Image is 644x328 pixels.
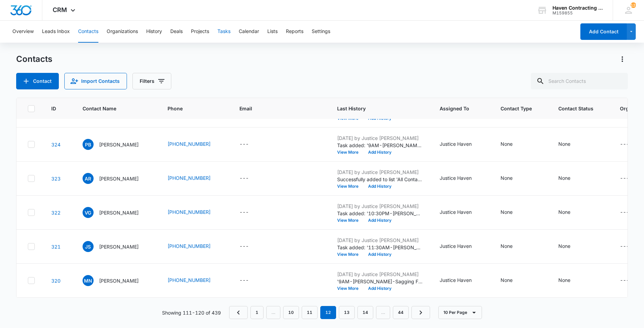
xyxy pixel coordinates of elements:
input: Search Contacts [531,73,628,89]
em: 12 [320,306,336,319]
div: None [558,276,570,284]
div: None [558,208,570,216]
button: Lists [267,21,278,43]
p: Task added: '10:30PM-[PERSON_NAME]-Mobile Home Repair-[GEOGRAPHIC_DATA]' [337,210,423,217]
div: Assigned To - Justice Haven - Select to Edit Field [440,208,484,217]
div: Organization - - Select to Edit Field [620,174,642,183]
p: '9AM-[PERSON_NAME]-Sagging Floor-Mountain View' ---------- Title: [From]9AM-[PERSON_NAME]-Sagging... [337,278,423,285]
div: Justice Haven [440,208,472,216]
div: Contact Type - None - Select to Edit Field [501,242,525,251]
p: [PERSON_NAME] [99,277,139,284]
span: 128 [631,2,636,8]
div: Contact Type - None - Select to Edit Field [501,140,525,149]
button: View More [337,286,363,291]
div: Assigned To - Justice Haven - Select to Edit Field [440,174,484,183]
button: Add History [363,116,396,120]
span: ID [51,105,56,112]
p: Showing 111-120 of 439 [162,309,221,316]
a: Navigate to contact details page for Vanessa Gwin [51,210,61,216]
div: Contact Status - None - Select to Edit Field [558,208,583,217]
div: None [501,242,513,250]
p: [DATE] by Justice [PERSON_NAME] [337,203,423,210]
button: History [146,21,162,43]
button: Settings [312,21,330,43]
span: JS [83,241,94,252]
div: Email - - Select to Edit Field [239,208,261,217]
div: --- [620,140,629,149]
span: PB [83,139,94,150]
div: Assigned To - Justice Haven - Select to Edit Field [440,140,484,149]
p: Task added: '9AM-[PERSON_NAME]-Not Sure-Elk Line' [337,142,423,149]
button: View More [337,252,363,256]
button: View More [337,150,363,154]
div: None [558,174,570,182]
div: None [501,140,513,147]
a: Page 14 [357,306,373,319]
div: Contact Status - None - Select to Edit Field [558,242,583,251]
div: Email - - Select to Edit Field [239,242,261,251]
a: Navigate to contact details page for Mark Nichols [51,278,61,284]
button: Add History [363,184,396,188]
button: Filters [132,73,171,89]
div: Email - - Select to Edit Field [239,276,261,285]
a: Navigate to contact details page for Anthony Roberts [51,176,61,182]
button: Add History [363,286,396,291]
div: None [501,276,513,284]
span: MN [83,275,94,286]
a: [PHONE_NUMBER] [168,276,211,284]
button: View More [337,184,363,188]
div: --- [620,208,629,217]
p: [PERSON_NAME] [99,175,139,182]
span: Contact Name [83,105,141,112]
div: Contact Name - John Smith - Select to Edit Field [83,241,151,252]
button: Calendar [239,21,259,43]
div: Contact Type - None - Select to Edit Field [501,208,525,217]
p: [DATE] by Justice [PERSON_NAME] [337,134,423,142]
div: account name [552,5,603,11]
div: Justice Haven [440,276,472,284]
button: Tasks [217,21,230,43]
span: AR [83,173,94,184]
button: View More [337,218,363,222]
p: [PERSON_NAME] [99,243,139,250]
div: None [501,208,513,216]
button: Deals [170,21,183,43]
div: Organization - - Select to Edit Field [620,276,642,285]
p: [DATE] by Justice [PERSON_NAME] [337,271,423,278]
div: Justice Haven [440,174,472,182]
div: Assigned To - Justice Haven - Select to Edit Field [440,242,484,251]
span: Contact Status [558,105,593,112]
div: Contact Name - Mark Nichols - Select to Edit Field [83,275,151,286]
div: None [558,140,570,147]
p: [PERSON_NAME] [99,209,139,216]
p: Task added: '11:30AM-[PERSON_NAME]-Retaining Wall-[GEOGRAPHIC_DATA]' [337,244,423,251]
div: notifications count [631,2,636,8]
a: Navigate to contact details page for John Smith [51,244,61,250]
span: CRM [53,6,67,13]
button: Organizations [107,21,138,43]
h1: Contacts [16,54,52,64]
button: Reports [286,21,303,43]
a: Page 13 [339,306,355,319]
div: Phone - (417) 830-3893 - Select to Edit Field [168,174,223,183]
p: [DATE] by Justice [PERSON_NAME] [337,168,423,176]
button: Overview [12,21,34,43]
button: Add History [363,252,396,256]
a: Page 1 [250,306,264,319]
div: Contact Name - Anthony Roberts - Select to Edit Field [83,173,151,184]
p: Successfully added to list 'All Contacts'. [337,176,423,183]
div: --- [620,174,629,183]
button: Add Contact [16,73,59,89]
nav: Pagination [229,306,430,319]
div: Contact Type - None - Select to Edit Field [501,174,525,183]
div: Contact Status - None - Select to Edit Field [558,276,583,285]
button: Projects [191,21,209,43]
a: [PHONE_NUMBER] [168,140,211,147]
div: Phone - (509) 860-5169 - Select to Edit Field [168,242,223,251]
span: Email [239,105,311,112]
a: Page 11 [302,306,318,319]
div: --- [620,242,629,251]
div: --- [239,174,249,183]
div: Phone - (423) 241-5671 - Select to Edit Field [168,208,223,217]
div: Organization - - Select to Edit Field [620,208,642,217]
